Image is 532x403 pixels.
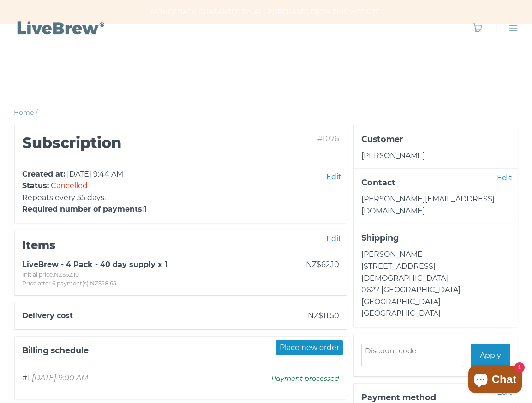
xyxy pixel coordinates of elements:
a: Home [14,108,34,117]
span: [DATE] 9:00 AM [32,373,88,382]
div: Edit [493,170,516,185]
div: : [22,270,231,279]
div: [GEOGRAPHIC_DATA] [361,308,510,320]
div: 0627 [GEOGRAPHIC_DATA] [GEOGRAPHIC_DATA] [361,284,510,308]
span: NZ$62.10 [54,271,79,278]
span: Created at: [22,170,65,178]
h3: Contact [361,176,480,189]
span: 1 [144,205,147,213]
span: [PERSON_NAME][EMAIL_ADDRESS][DOMAIN_NAME] [361,195,495,215]
span: Required number of payments: [22,205,144,213]
h3: Shipping [361,231,480,244]
span: x [158,260,162,269]
span: Repeats every [22,193,75,202]
h2: Items [22,237,340,253]
span: NZ$58.65 [90,280,116,287]
div: Edit [323,170,345,184]
span: LiveBrew - 4 Pack - 40 day supply [22,260,155,269]
div: Place new order [276,340,343,355]
a: Menu [496,23,518,33]
div: #1076 [238,133,339,168]
span: NZ$62.10 [306,260,339,269]
img: LiveBrew [14,19,106,36]
span: [DATE] 9:44 AM [67,170,123,178]
h1: Subscription [22,133,231,154]
h3: Billing schedule [22,344,89,357]
div: [STREET_ADDRESS][DEMOGRAPHIC_DATA] [361,261,510,284]
span: NZ$11.50 [308,311,339,320]
span: [PERSON_NAME] [361,151,425,160]
span: Delivery cost [22,311,73,320]
span: Status: [22,181,49,190]
span: Cancelled [51,181,88,190]
div: [PERSON_NAME] [361,249,510,261]
h3: Customer [361,133,480,146]
div: Edit [323,231,345,246]
span: Initial price [22,271,53,278]
span: / [36,108,38,117]
inbox-online-store-chat: Shopify online store chat [466,366,525,396]
div: . [22,192,340,204]
div: Apply [471,344,510,367]
span: 35 days [77,193,104,202]
div: : [22,279,231,288]
span: Payment processed [271,373,339,384]
span: #1 [22,373,30,382]
span: 1 [165,260,167,269]
span: Price after 6 payment(s) [22,280,89,287]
